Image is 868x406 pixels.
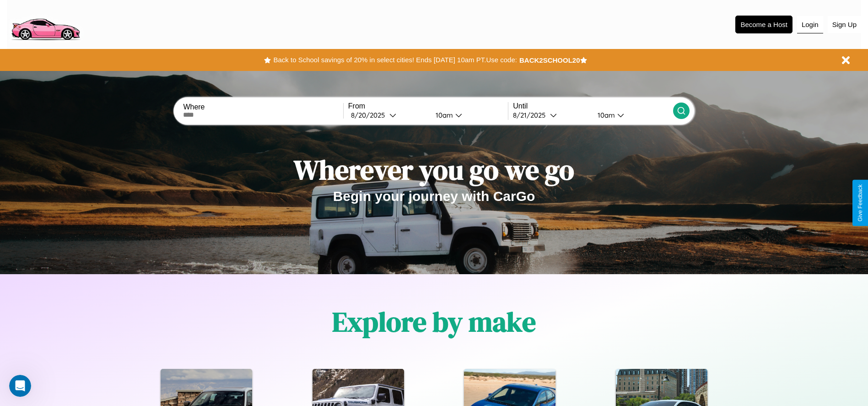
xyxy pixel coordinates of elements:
button: 8/20/2025 [348,110,428,120]
div: 8 / 20 / 2025 [351,111,389,119]
button: Login [797,16,823,33]
div: Give Feedback [857,184,863,222]
button: 10am [428,110,508,120]
div: 8 / 21 / 2025 [513,111,550,119]
button: 10am [590,110,673,120]
label: Until [513,102,673,110]
img: logo [7,5,84,43]
label: From [348,102,508,110]
div: 10am [431,111,455,119]
label: Where [183,103,343,111]
div: 10am [593,111,617,119]
button: Become a Host [735,16,793,33]
iframe: Intercom live chat [9,375,31,397]
b: BACK2SCHOOL20 [519,56,580,64]
h1: Explore by make [332,303,536,341]
button: Sign Up [828,16,861,33]
button: Back to School savings of 20% in select cities! Ends [DATE] 10am PT.Use code: [271,54,519,66]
